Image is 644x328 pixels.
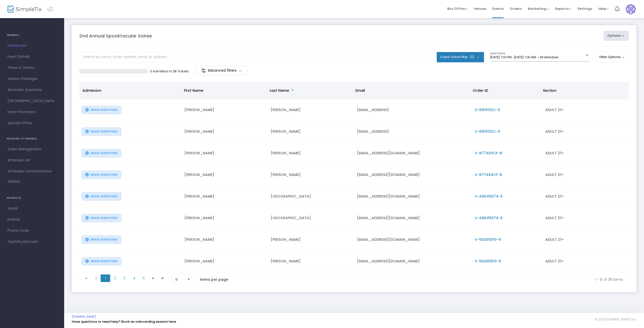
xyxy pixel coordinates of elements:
span: Attendee Questions [8,87,57,93]
span: Mark Admitted [91,108,117,112]
span: Order ID [473,88,488,93]
span: Marketing [528,6,549,11]
td: [EMAIL_ADDRESS][DOMAIN_NAME] [354,186,472,207]
a: [DOMAIN_NAME] [72,315,96,319]
td: [PERSON_NAME] [268,121,354,143]
span: [DATE] 7:30 PM - [DATE] 1:00 AM • 38 attendees [490,55,558,59]
span: Mark Admitted [91,216,117,220]
span: Page 1 [101,274,110,282]
span: Section [543,88,556,93]
button: Mark Admitted [81,170,122,179]
span: Orders [510,2,522,15]
span: Sortable [291,88,295,92]
span: Venues [474,2,486,15]
td: [PERSON_NAME] [181,121,268,143]
td: [PERSON_NAME] [181,164,268,186]
button: Mark Admitted [81,149,122,158]
span: Special Offers [8,120,57,126]
span: © 2025 [DOMAIN_NAME] Inc. [595,317,636,321]
span: Social [8,205,57,212]
td: [PERSON_NAME] [268,229,354,251]
button: Filter Options [596,52,629,62]
h4: GENERAL [7,30,57,40]
td: ADULT 21+ [542,164,629,186]
td: [EMAIL_ADDRESS][DOMAIN_NAME] [354,164,472,186]
span: 8 [175,277,183,282]
td: ADULT 21+ [542,251,629,272]
span: Go to the next page [151,276,155,280]
m-button: Advanced filters [196,66,248,75]
span: Page 4 [129,274,139,282]
td: [EMAIL_ADDRESS][DOMAIN_NAME] [354,207,472,229]
td: [PERSON_NAME] [268,164,354,186]
div: Data table [79,82,629,272]
span: Events [492,2,504,15]
span: Event Details [8,54,57,60]
span: Go to the last page [161,276,165,280]
button: Mark Admitted [81,214,122,222]
td: ADULT 21+ [542,186,629,207]
span: Season Packages [8,76,57,82]
button: Mark Admitted [81,235,122,244]
h4: MANAGE ATTENDEES [7,134,57,144]
span: V-B77A84CF-B [475,151,502,156]
a: Have questions or need help? Book an onboarding session here [72,319,176,324]
td: [EMAIL_ADDRESS] [354,99,472,121]
td: [PERSON_NAME] [268,143,354,164]
button: Options [603,31,629,41]
span: Waitlist [8,179,20,184]
span: Admission [83,88,101,93]
td: ADULT 21+ [542,99,629,121]
button: Event Ticket Filter(1) [437,52,484,62]
span: Page 2 [110,274,120,282]
h4: PROMOTE [7,193,57,203]
span: V-69FE102C-0 [475,129,500,134]
td: [PERSON_NAME] [181,207,268,229]
span: Dashboard [8,42,57,49]
td: [EMAIL_ADDRESS] [354,121,472,143]
span: Times & Tickets [8,65,57,71]
td: [EMAIL_ADDRESS][DOMAIN_NAME] [354,143,472,164]
button: Mark Admitted [81,192,122,201]
span: Go to the last page [158,274,168,282]
td: [EMAIL_ADDRESS][DOMAIN_NAME] [354,251,472,272]
span: Mark Admitted [91,129,117,133]
img: filter [201,68,206,73]
td: ADULT 21+ [542,143,629,164]
td: [PERSON_NAME] [181,99,268,121]
span: Mark Admitted [91,259,117,263]
span: Box Office [447,6,468,11]
span: Attendee Communication [8,168,57,175]
span: Reports [555,6,571,11]
td: [PERSON_NAME] [268,251,354,272]
span: Settings [577,2,592,15]
td: [GEOGRAPHIC_DATA] [268,186,354,207]
td: ADULT 21+ [542,229,629,251]
span: Order Management [8,146,57,153]
span: First Name [184,88,203,93]
m-panel-title: 2nd Annual Spooktacular Soiree [79,32,152,39]
button: Select [185,275,192,284]
span: Mark Admitted [91,173,117,177]
span: Embed [8,216,57,223]
span: (1) [470,55,474,59]
td: ADULT 21+ [542,207,629,229]
span: V-B77A84CF-B [475,172,502,177]
td: [PERSON_NAME] [181,229,268,251]
button: Mark Admitted [81,106,122,114]
span: V-5ED693F0-9 [475,259,501,264]
span: Email [355,88,365,93]
span: V-5ED693F0-9 [475,237,501,242]
span: Mark Admitted [91,151,117,155]
span: Event Promoters [8,109,57,115]
td: [EMAIL_ADDRESS][DOMAIN_NAME] [354,229,472,251]
td: [PERSON_NAME] [268,99,354,121]
label: items per page [200,277,228,282]
kendo-pager-info: 1 - 8 of 38 items [239,274,623,285]
span: Last Name [270,88,289,93]
td: ADULT 21+ [542,121,629,143]
span: Page 3 [120,274,129,282]
span: Go to the next page [148,274,158,282]
span: V-A8D45674-6 [475,194,503,199]
td: [PERSON_NAME] [181,251,268,272]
